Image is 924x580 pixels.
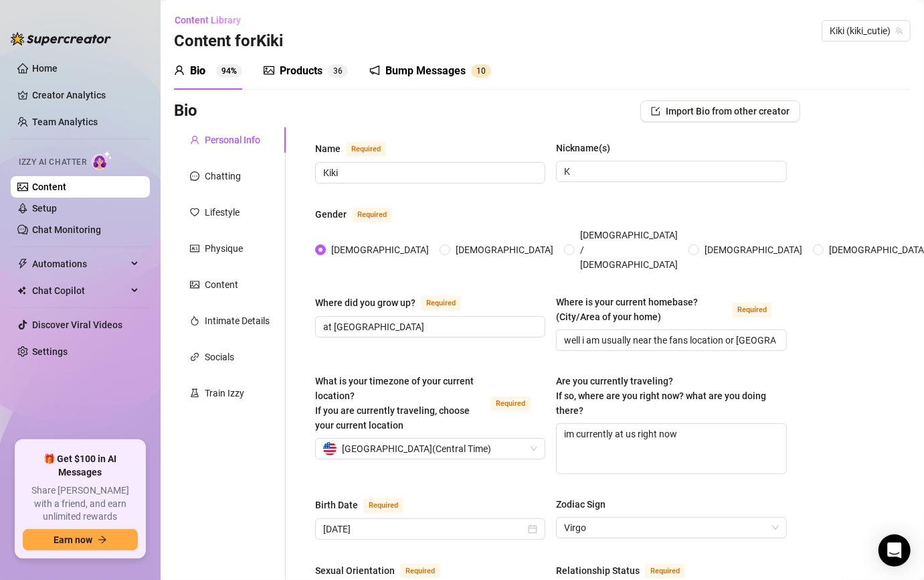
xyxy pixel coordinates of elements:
span: Share [PERSON_NAME] with a friend, and earn unlimited rewards [23,484,138,524]
img: logo-BBDzfeDw.svg [11,32,111,46]
label: Name [315,141,401,157]
span: Kiki (kiki_cutie) [830,21,903,41]
span: Are you currently traveling? If so, where are you right now? what are you doing there? [556,376,766,416]
span: Required [363,498,403,513]
h3: Content for Kiki [174,31,283,52]
input: Birth Date [323,522,525,536]
input: Where did you grow up? [323,319,535,334]
div: Bump Messages [385,63,466,79]
div: Birth Date [315,498,358,512]
div: Socials [205,350,234,364]
span: idcard [190,244,199,253]
a: Setup [32,203,57,214]
span: user [174,65,185,76]
span: What is your timezone of your current location? If you are currently traveling, choose your curre... [315,376,474,431]
input: Where is your current homebase? (City/Area of your home) [564,333,775,348]
div: Open Intercom Messenger [879,534,911,567]
span: picture [190,280,199,289]
img: us [323,442,337,455]
span: Required [490,396,531,411]
a: Chat Monitoring [32,224,101,235]
span: Izzy AI Chatter [19,156,86,169]
span: Import Bio from other creator [666,106,790,117]
div: Relationship Status [556,563,640,578]
span: Virgo [564,518,778,538]
span: arrow-right [98,535,107,545]
label: Birth Date [315,497,418,513]
div: Gender [315,207,347,222]
span: notification [369,65,380,76]
label: Relationship Status [556,563,700,579]
a: Team Analytics [32,117,98,127]
span: picture [264,65,274,76]
a: Home [32,63,58,74]
textarea: im currently at us right now [557,424,786,474]
sup: 36 [328,64,348,78]
h3: Bio [174,100,197,122]
span: Required [421,296,461,311]
span: experiment [190,388,199,398]
img: Chat Copilot [17,286,26,295]
div: Nickname(s) [556,141,610,155]
span: 🎁 Get $100 in AI Messages [23,453,138,479]
span: 3 [333,66,338,76]
div: Content [205,277,238,292]
div: Where did you grow up? [315,295,415,310]
a: Settings [32,346,68,357]
div: Where is your current homebase? (City/Area of your home) [556,295,726,324]
span: [DEMOGRAPHIC_DATA] [699,242,808,257]
span: Earn now [54,534,92,545]
button: Import Bio from other creator [640,100,800,122]
span: 6 [338,66,343,76]
sup: 94% [216,64,242,78]
button: Content Library [174,9,252,31]
label: Zodiac Sign [556,497,615,512]
button: Earn nowarrow-right [23,529,138,551]
sup: 10 [471,64,491,78]
span: Required [732,303,772,317]
div: Personal Info [205,133,260,147]
span: Chat Copilot [32,280,127,301]
span: fire [190,316,199,325]
div: Chatting [205,169,241,184]
span: heart [190,208,199,217]
div: Zodiac Sign [556,497,606,512]
label: Where is your current homebase? (City/Area of your home) [556,295,786,324]
label: Gender [315,206,407,222]
label: Where did you grow up? [315,295,476,311]
div: Name [315,141,341,156]
input: Name [323,165,535,180]
div: Bio [190,63,205,79]
span: message [190,171,199,181]
label: Sexual Orientation [315,563,455,579]
div: Intimate Details [205,313,270,328]
span: 0 [481,66,486,76]
span: [GEOGRAPHIC_DATA] ( Central Time ) [342,439,491,459]
span: Content Library [175,15,241,25]
span: link [190,352,199,362]
a: Discover Viral Videos [32,319,122,330]
div: Physique [205,241,243,256]
span: Required [352,208,392,222]
span: Required [400,564,440,579]
label: Nickname(s) [556,141,620,155]
span: user [190,135,199,145]
span: import [651,106,660,116]
span: Automations [32,253,127,275]
span: [DEMOGRAPHIC_DATA] [326,242,434,257]
div: Train Izzy [205,386,244,401]
span: team [895,27,903,35]
span: [DEMOGRAPHIC_DATA] / [DEMOGRAPHIC_DATA] [575,228,683,272]
a: Content [32,182,66,192]
a: Creator Analytics [32,84,139,106]
span: [DEMOGRAPHIC_DATA] [450,242,559,257]
span: Required [645,564,685,579]
span: thunderbolt [17,259,28,269]
div: Sexual Orientation [315,563,395,578]
div: Products [280,63,322,79]
input: Nickname(s) [564,164,775,179]
span: Required [346,142,386,157]
div: Lifestyle [205,205,240,220]
span: 1 [476,66,481,76]
img: AI Chatter [92,151,112,170]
